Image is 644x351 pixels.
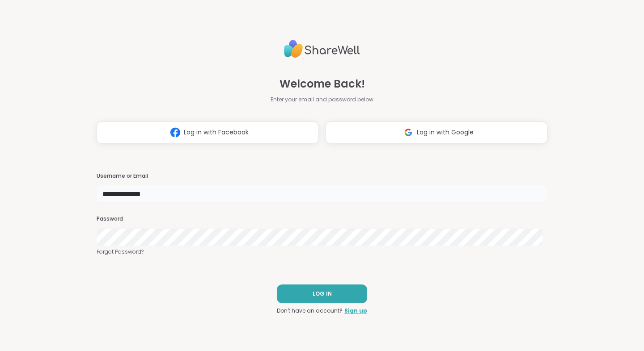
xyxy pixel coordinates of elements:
[271,96,373,104] span: Enter your email and password below
[97,248,547,256] a: Forgot Password?
[326,121,547,144] button: Log in with Google
[400,124,417,141] img: ShareWell Logomark
[184,128,249,137] span: Log in with Facebook
[97,121,318,144] button: Log in with Facebook
[280,76,365,92] span: Welcome Back!
[344,307,367,315] a: Sign up
[97,172,547,180] h3: Username or Email
[277,284,367,303] button: LOG IN
[97,215,547,223] h3: Password
[167,124,184,141] img: ShareWell Logomark
[417,128,474,137] span: Log in with Google
[284,36,360,62] img: ShareWell Logo
[313,290,332,298] span: LOG IN
[277,307,343,315] span: Don't have an account?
